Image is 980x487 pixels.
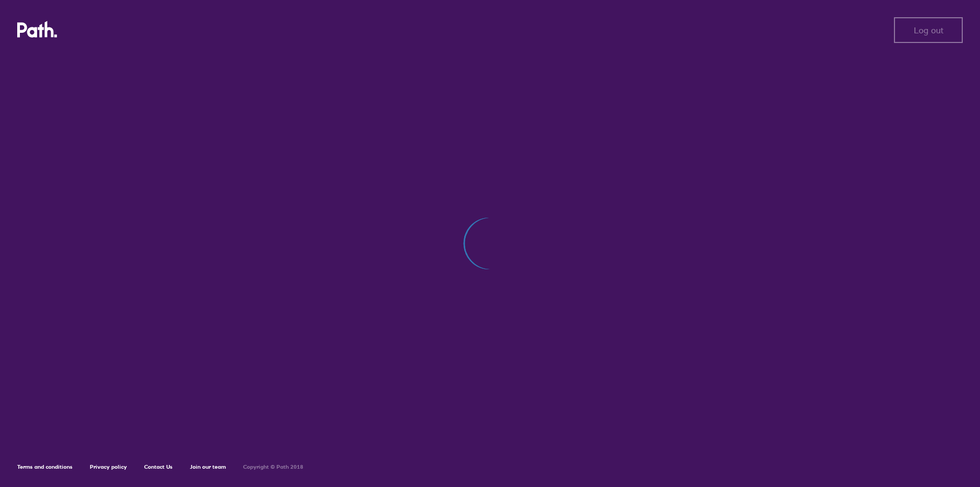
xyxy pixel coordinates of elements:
h6: Copyright © Path 2018 [243,464,303,470]
a: Privacy policy [90,463,127,470]
button: Log out [894,17,963,43]
a: Terms and conditions [17,463,73,470]
span: Log out [914,25,943,35]
a: Contact Us [144,463,173,470]
a: Join our team [190,463,226,470]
